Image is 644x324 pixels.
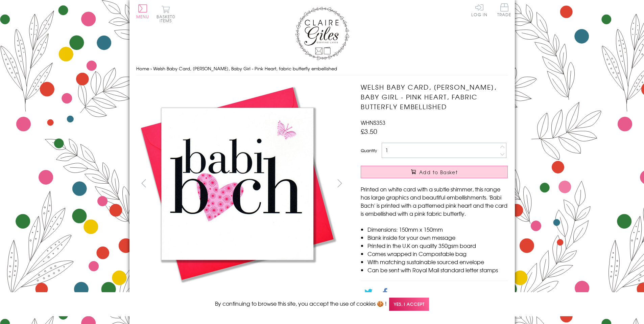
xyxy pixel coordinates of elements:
span: 0 items [160,14,175,24]
li: Printed in the U.K on quality 350gsm board [367,241,508,250]
img: Welsh Baby Card, Babi Bach, Baby Girl - Pink Heart, fabric butterfly embellished [347,82,550,285]
li: Dimensions: 150mm x 150mm [367,225,508,233]
p: Printed on white card with a subtle shimmer, this range has large graphics and beautiful embellis... [361,185,508,217]
button: prev [136,176,151,191]
li: Can be sent with Royal Mail standard letter stamps [367,266,508,274]
button: next [332,176,347,191]
button: Basket0 items [157,5,175,23]
h1: Welsh Baby Card, [PERSON_NAME], Baby Girl - Pink Heart, fabric butterfly embellished [361,82,508,111]
a: Log In [471,3,487,17]
span: Menu [136,14,149,20]
li: Comes wrapped in Compostable bag [367,250,508,258]
span: Welsh Baby Card, [PERSON_NAME], Baby Girl - Pink Heart, fabric butterfly embellished [153,65,337,72]
button: Add to Basket [361,166,508,178]
nav: breadcrumbs [136,62,508,76]
a: Home [136,65,149,72]
span: › [150,65,152,72]
button: Menu [136,4,149,19]
label: Quantity [361,147,377,154]
li: With matching sustainable sourced envelope [367,258,508,266]
img: Claire Giles Greetings Cards [295,7,349,60]
a: Trade [497,3,511,18]
span: Yes, I accept [389,298,429,311]
span: WHNS353 [361,118,385,126]
img: Welsh Baby Card, Babi Bach, Baby Girl - Pink Heart, fabric butterfly embellished [136,82,339,285]
li: Blank inside for your own message [367,233,508,241]
span: £3.50 [361,126,377,136]
span: Trade [497,3,511,17]
span: Add to Basket [419,169,458,176]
